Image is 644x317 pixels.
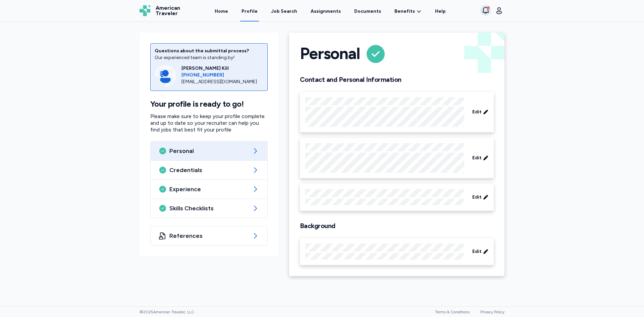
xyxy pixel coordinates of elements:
[181,78,263,85] div: [EMAIL_ADDRESS][DOMAIN_NAME]
[300,138,494,178] div: Edit
[300,43,360,65] h1: Personal
[181,65,263,72] div: [PERSON_NAME] Kill
[394,8,415,15] span: Benefits
[300,75,494,84] h2: Contact and Personal Information
[169,204,249,212] span: Skills Checklists
[169,232,249,240] span: References
[240,1,259,21] a: Profile
[300,184,494,211] div: Edit
[472,194,482,201] span: Edit
[155,54,263,61] div: Our experienced team is standing by!
[169,147,249,155] span: Personal
[472,155,482,161] span: Edit
[169,166,249,174] span: Credentials
[435,310,470,314] a: Terms & Conditions
[472,109,482,115] span: Edit
[150,113,268,133] p: Please make sure to keep your profile complete and up to date so your recruiter can help you find...
[300,92,494,133] div: Edit
[472,248,482,255] span: Edit
[140,309,194,315] span: © 2025 American Traveler, LLC
[300,222,494,230] h2: Background
[155,65,176,87] img: Consultant
[155,48,263,54] div: Questions about the submittal process?
[156,5,180,16] span: American Traveler
[300,238,494,265] div: Edit
[394,8,422,15] a: Benefits
[181,72,263,78] a: [PHONE_NUMBER]
[169,185,249,193] span: Experience
[480,310,504,314] a: Privacy Policy
[271,8,297,15] div: Job Search
[140,5,150,16] img: Logo
[150,99,268,109] h1: Your profile is ready to go!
